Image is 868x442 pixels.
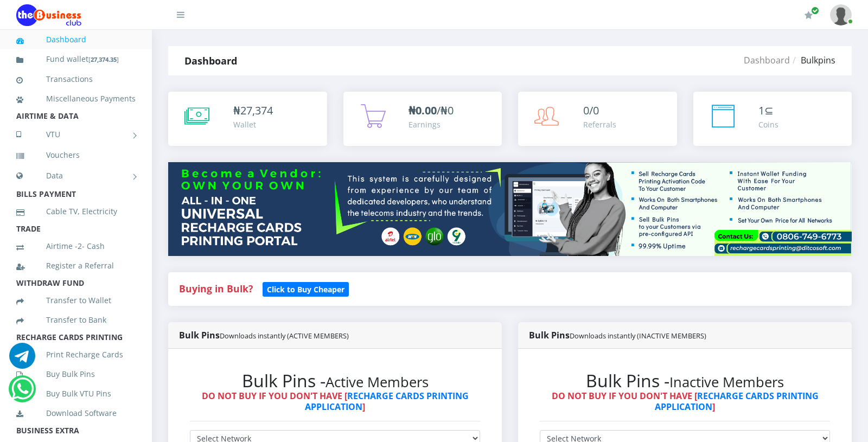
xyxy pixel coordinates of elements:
[168,162,852,256] img: multitenant_rcp.png
[409,103,454,118] span: /₦0
[16,401,136,426] a: Download Software
[88,55,119,63] small: [ ]
[758,103,778,119] div: ⊆
[16,121,136,148] a: VTU
[758,103,764,118] span: 1
[16,342,136,367] a: Print Recharge Cards
[202,390,469,412] strong: DO NOT BUY IF YOU DON'T HAVE [ ]
[16,199,136,224] a: Cable TV, Electricity
[91,55,117,63] b: 27,374.35
[190,370,480,391] h2: Bulk Pins -
[655,390,819,412] a: RECHARGE CARDS PRINTING APPLICATION
[168,92,327,146] a: ₦27,374 Wallet
[16,67,136,92] a: Transactions
[552,390,819,412] strong: DO NOT BUY IF YOU DON'T HAVE [ ]
[179,282,253,295] strong: Buying in Bulk?
[305,390,469,412] a: RECHARGE CARDS PRINTING APPLICATION
[325,373,429,392] small: Active Members
[16,288,136,313] a: Transfer to Wallet
[343,92,502,146] a: ₦0.00/₦0 Earnings
[790,54,835,67] li: Bulkpins
[805,11,813,20] i: Renew/Upgrade Subscription
[518,92,677,146] a: 0/0 Referrals
[16,253,136,278] a: Register a Referral
[758,119,778,130] div: Coins
[233,119,273,130] div: Wallet
[583,119,616,130] div: Referrals
[16,4,81,26] img: Logo
[16,143,136,168] a: Vouchers
[16,381,136,406] a: Buy Bulk VTU Pins
[744,54,790,66] a: Dashboard
[16,234,136,259] a: Airtime -2- Cash
[830,4,852,25] img: User
[9,351,35,369] a: Chat for support
[267,284,344,294] b: Click to Buy Cheaper
[409,119,454,130] div: Earnings
[16,47,136,72] a: Fund wallet[27,374.35]
[16,86,136,111] a: Miscellaneous Payments
[583,103,599,118] span: 0/0
[16,308,136,332] a: Transfer to Bank
[233,103,273,119] div: ₦
[16,362,136,387] a: Buy Bulk Pins
[179,329,349,341] strong: Bulk Pins
[540,370,830,391] h2: Bulk Pins -
[263,282,349,295] a: Click to Buy Cheaper
[184,54,237,67] strong: Dashboard
[220,331,349,341] small: Downloads instantly (ACTIVE MEMBERS)
[811,7,819,15] span: Renew/Upgrade Subscription
[11,384,34,402] a: Chat for support
[16,162,136,189] a: Data
[669,373,784,392] small: Inactive Members
[570,331,706,341] small: Downloads instantly (INACTIVE MEMBERS)
[16,27,136,52] a: Dashboard
[240,103,273,118] span: 27,374
[529,329,706,341] strong: Bulk Pins
[409,103,437,118] b: ₦0.00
